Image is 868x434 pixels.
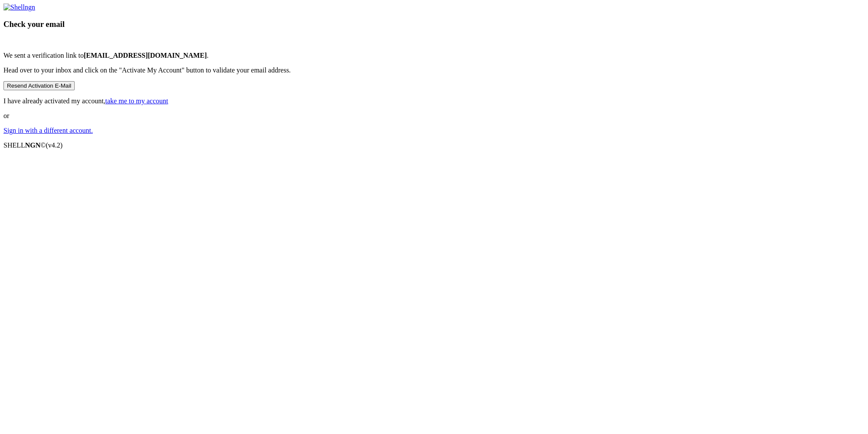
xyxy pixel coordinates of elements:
span: 4.2.0 [46,141,63,149]
a: Sign in with a different account. [3,127,93,134]
span: SHELL © [3,141,62,149]
p: We sent a verification link to . [3,52,865,59]
div: or [3,3,865,135]
b: [EMAIL_ADDRESS][DOMAIN_NAME] [84,52,207,59]
img: Shellngn [3,3,35,11]
p: I have already activated my account, [3,97,865,105]
button: Resend Activation E-Mail [3,81,75,90]
h3: Check your email [3,20,865,29]
a: take me to my account [105,97,168,105]
p: Head over to your inbox and click on the "Activate My Account" button to validate your email addr... [3,66,865,74]
b: NGN [25,141,41,149]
